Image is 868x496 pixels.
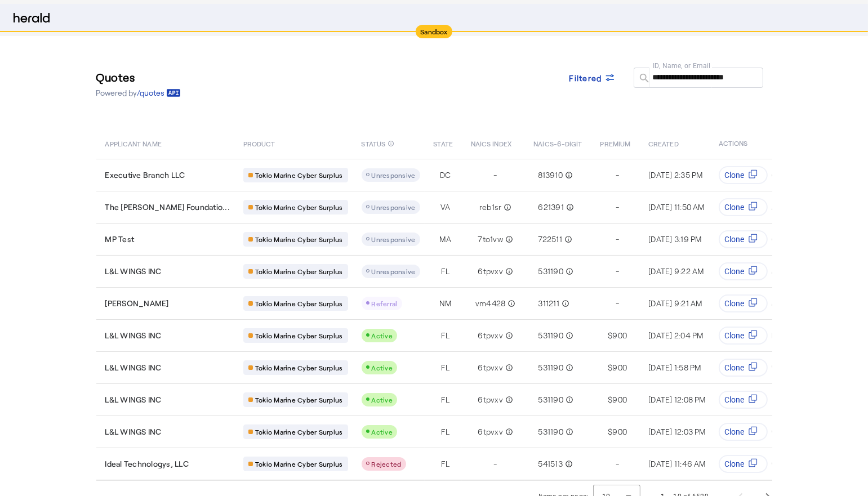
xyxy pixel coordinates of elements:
span: Unresponsive [372,203,416,211]
span: [DATE] 1:58 PM [648,363,701,372]
button: Clone [719,327,768,345]
span: - [494,169,497,181]
span: [DATE] 2:04 PM [648,330,704,340]
button: Clone [719,359,768,377]
span: 531190 [538,330,563,341]
span: - [616,202,619,213]
span: [DATE] 9:22 AM [648,266,704,276]
span: Clone [724,362,744,373]
span: STATE [434,137,453,149]
span: 311211 [538,298,559,309]
mat-icon: info_outline [501,202,511,213]
div: Sandbox [416,25,452,38]
mat-icon: info_outline [563,169,573,181]
span: 621391 [538,202,564,213]
button: Clone [719,166,768,184]
span: L&L WINGS INC [105,394,162,405]
mat-icon: info_outline [503,426,513,437]
span: Active [372,396,393,404]
button: Filtered [560,68,625,88]
mat-icon: info_outline [564,202,574,213]
span: PRODUCT [243,137,275,149]
span: NAICS-6-DIGIT [533,137,582,149]
span: 7to1vw [478,234,503,245]
span: DC [440,169,451,181]
mat-label: ID, Name, or Email [653,62,711,70]
mat-icon: info_outline [559,298,569,309]
span: L&L WINGS INC [105,330,162,341]
mat-icon: info_outline [563,330,573,341]
span: [DATE] 12:08 PM [648,395,706,404]
span: $ [608,426,612,437]
mat-icon: info_outline [563,426,573,437]
span: Clone [724,394,744,405]
span: [DATE] 9:21 AM [648,298,702,308]
span: Active [372,428,393,436]
span: vm4428 [475,298,506,309]
span: FL [441,394,450,405]
mat-icon: info_outline [503,330,513,341]
span: $ [608,330,612,341]
span: [DATE] 12:03 PM [648,427,706,436]
span: 531190 [538,426,563,437]
button: Clone [719,391,768,409]
span: [DATE] 3:19 PM [648,234,702,244]
span: Tokio Marine Cyber Surplus [255,203,343,212]
span: - [494,458,497,470]
span: Clone [724,169,744,181]
span: 6tpvxv [478,330,503,341]
span: MA [439,234,451,245]
img: Herald Logo [14,13,50,24]
span: APPLICANT NAME [105,137,162,149]
th: ACTIONS [709,127,772,159]
span: Tokio Marine Cyber Surplus [255,235,343,244]
span: CREATED [648,137,679,149]
span: FL [441,266,450,277]
mat-icon: search [634,72,653,86]
span: STATUS [362,137,386,149]
span: 6tpvxv [478,266,503,277]
span: 900 [613,330,627,341]
span: Active [372,332,393,339]
mat-icon: info_outline [563,458,573,470]
span: - [616,458,619,470]
span: FL [441,362,450,373]
span: MP Test [105,234,135,245]
span: Tokio Marine Cyber Surplus [255,171,343,180]
button: Clone [719,198,768,216]
span: 541513 [538,458,563,470]
span: Clone [724,458,744,470]
span: Ideal Technologys, LLC [105,458,189,470]
span: [PERSON_NAME] [105,298,169,309]
mat-icon: info_outline [563,362,573,373]
span: Clone [724,266,744,277]
span: - [616,234,619,245]
span: - [616,266,619,277]
mat-icon: info_outline [563,266,573,277]
span: 6tpvxv [478,426,503,437]
span: VA [440,202,451,213]
span: FL [441,330,450,341]
mat-icon: info_outline [503,362,513,373]
mat-icon: info_outline [503,266,513,277]
span: - [616,169,619,181]
span: FL [441,426,450,437]
mat-icon: info_outline [563,394,573,405]
a: /quotes [137,87,181,99]
mat-icon: info_outline [503,234,513,245]
span: Tokio Marine Cyber Surplus [255,427,343,436]
span: 6tpvxv [478,362,503,373]
mat-icon: info_outline [388,137,394,150]
span: Tokio Marine Cyber Surplus [255,331,343,340]
span: Clone [724,202,744,213]
span: Active [372,364,393,372]
span: [DATE] 2:35 PM [648,170,703,180]
span: [DATE] 11:46 AM [648,459,706,468]
button: Clone [719,423,768,441]
h3: Quotes [96,69,181,85]
span: - [616,298,619,309]
button: Clone [719,262,768,280]
span: 900 [613,362,627,373]
span: Tokio Marine Cyber Surplus [255,267,343,276]
span: Tokio Marine Cyber Surplus [255,459,343,468]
